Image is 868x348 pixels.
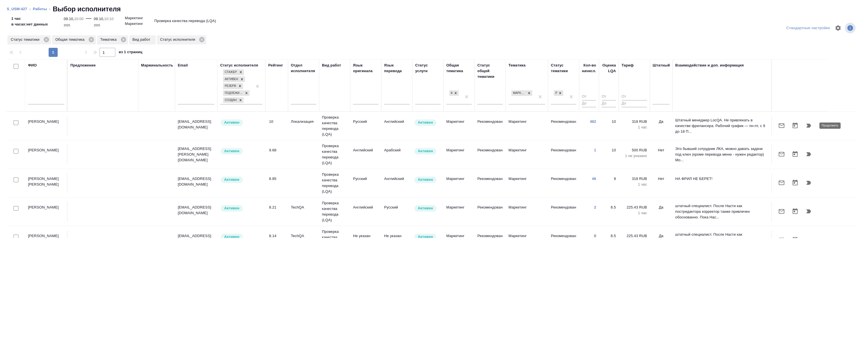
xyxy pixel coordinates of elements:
[592,177,596,181] a: 46
[650,202,672,222] td: Да
[548,202,579,222] td: Рекомендован
[775,176,788,190] button: Отправить предложение о работе
[675,232,769,249] p: штатный специалист. После Насти как постредактора корректор также привлечен обоснованно. Пока Нас...
[223,69,238,75] div: Стажер
[443,202,475,222] td: Маркетинг
[802,147,815,161] button: Продолжить
[269,147,285,153] div: 9.68
[70,63,96,68] div: Предложение
[154,18,216,24] p: Проверка качества перевода (LQA)
[675,63,744,68] div: Взаимодействие и доп. информация
[220,233,263,241] div: Рядовой исполнитель: назначай с учетом рейтинга
[511,90,526,96] div: Маркетинг
[25,173,68,193] td: [PERSON_NAME] [PERSON_NAME]
[53,5,121,14] h2: Выбор исполнителя
[269,119,285,124] div: 10
[622,147,647,153] p: 500 RUB
[33,7,47,11] a: Работы
[25,202,68,222] td: [PERSON_NAME]
[11,16,48,22] p: 1 час
[622,205,647,210] p: 225.43 RUB
[622,119,647,124] p: 318 RUB
[582,63,596,74] div: Кол-во начисл.
[599,116,619,136] td: 10
[178,146,215,163] p: [EMAIL_ADDRESS][PERSON_NAME][DOMAIN_NAME]
[548,116,579,136] td: Рекомендован
[222,90,250,97] div: Стажер, Активен, Резерв, Подлежит внедрению, Создан
[14,235,18,239] input: Выбери исполнителей, чтобы отправить приглашение на работу
[322,200,347,223] p: Проверка качества перевода (LQA)
[178,119,215,130] p: [EMAIL_ADDRESS][DOMAIN_NAME]
[675,117,769,134] p: Штатный менеджер LocQA. Не привлекать в качестве фрилансера. Рабочий график — пн-пт, с 9 до 18 П...
[602,63,616,74] div: Оценка LQA
[125,15,143,21] p: Маркетинг
[622,210,647,216] p: 1 час
[788,176,802,190] button: Открыть календарь загрузки
[178,205,215,216] p: [EMAIL_ADDRESS][DOMAIN_NAME]
[224,148,239,154] p: Активен
[29,6,31,12] li: ‹
[775,205,788,218] button: Отправить предложение о работе
[350,202,381,222] td: Английский
[548,230,579,250] td: Рекомендован
[14,149,18,154] input: Выбери исполнителей, чтобы отправить приглашение на работу
[381,116,412,136] td: Английский
[650,173,672,193] td: Нет
[788,119,802,132] button: Открыть календарь загрузки
[178,176,215,187] p: [EMAIL_ADDRESS][DOMAIN_NAME]
[594,205,596,209] a: 2
[475,116,506,136] td: Рекомендован
[443,230,475,250] td: Маркетинг
[475,173,506,193] td: Рекомендован
[775,119,788,132] button: Отправить предложение о работе
[418,234,433,240] p: Активен
[650,116,672,136] td: Да
[100,37,119,42] p: Тематика
[508,205,545,210] p: Маркетинг
[288,202,319,222] td: TechQA
[788,147,802,161] button: Открыть календарь загрузки
[223,97,237,103] div: Создан
[322,229,347,252] p: Проверка качества перевода (LQA)
[220,205,263,212] div: Рядовой исполнитель: назначай с учетом рейтинга
[418,205,433,211] p: Активен
[224,205,239,211] p: Активен
[599,173,619,193] td: 9
[64,17,74,21] p: 09.10,
[7,35,51,44] div: Статус тематики
[94,17,104,21] p: 09.10,
[675,176,769,182] p: НА ФРИЛ НЕ БЕРЕТ!
[381,173,412,193] td: Английский
[831,21,845,35] span: Настроить таблицу
[551,63,576,74] div: Статус тематики
[220,63,258,68] div: Статус исполнителя
[14,120,18,125] input: Выбери исполнителей, чтобы отправить приглашение на работу
[418,148,433,154] p: Активен
[25,116,68,136] td: [PERSON_NAME]
[223,90,243,96] div: Подлежит внедрению
[350,230,381,250] td: Не указан
[650,145,672,164] td: Нет
[86,14,92,28] div: —
[622,63,634,68] div: Тариф
[775,147,788,161] button: Отправить предложение о работе
[508,119,545,124] p: Маркетинг
[508,176,545,182] p: Маркетинг
[322,143,347,166] p: Проверка качества перевода (LQA)
[622,153,647,159] p: 1 не указано
[11,37,42,42] p: Статус тематики
[291,63,316,74] div: Отдел исполнителя
[622,100,647,107] input: До
[415,63,441,74] div: Статус услуги
[590,119,596,124] a: 482
[511,90,533,97] div: Маркетинг
[97,35,128,44] div: Тематика
[7,7,27,11] a: S_USM-427
[350,116,381,136] td: Русский
[449,90,453,96] div: Маркетинг
[599,145,619,164] td: 10
[622,124,647,130] p: 1 час
[141,63,173,68] div: Маржинальность
[268,63,283,68] div: Рейтинг
[381,202,412,222] td: Русский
